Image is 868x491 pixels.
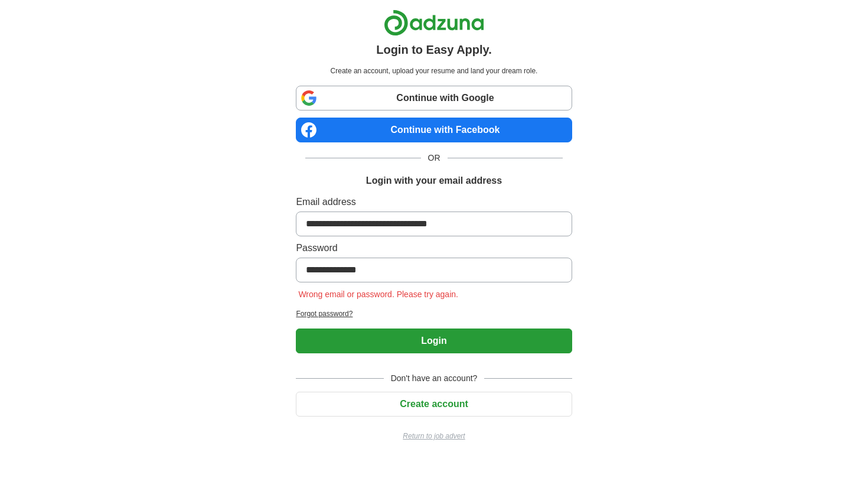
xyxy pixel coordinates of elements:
[296,399,572,409] a: Create account
[298,66,569,76] p: Create an account, upload your resume and land your dream role.
[296,329,572,353] button: Login
[296,86,572,110] a: Continue with Google
[421,152,448,164] span: OR
[296,195,572,209] label: Email address
[296,241,572,255] label: Password
[296,431,572,441] a: Return to job advert
[296,118,572,142] a: Continue with Facebook
[296,290,461,299] span: Wrong email or password. Please try again.
[296,392,572,417] button: Create account
[366,174,502,188] h1: Login with your email address
[384,372,485,385] span: Don't have an account?
[376,41,492,58] h1: Login to Easy Apply.
[384,9,484,36] img: Adzuna logo
[296,308,572,319] a: Forgot password?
